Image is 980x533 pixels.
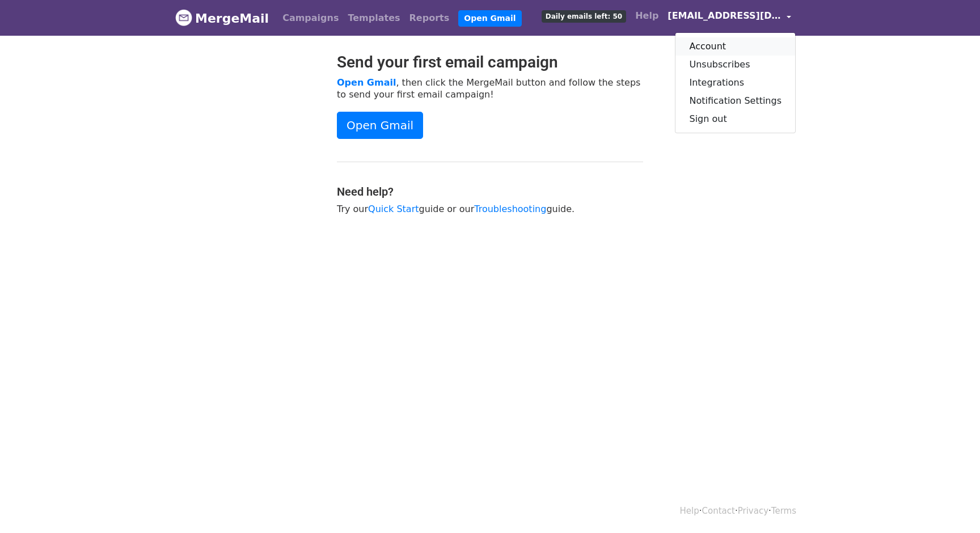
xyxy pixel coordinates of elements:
[175,6,269,30] a: MergeMail
[175,9,192,26] img: MergeMail logo
[631,5,663,27] a: Help
[675,74,795,92] a: Integrations
[702,506,735,516] a: Contact
[278,7,343,29] a: Campaigns
[474,204,546,214] a: Troubleshooting
[668,9,781,23] span: [EMAIL_ADDRESS][DOMAIN_NAME]
[337,77,396,88] a: Open Gmail
[675,92,795,110] a: Notification Settings
[675,37,795,56] a: Account
[337,203,643,215] p: Try our guide or our guide.
[680,506,699,516] a: Help
[537,5,631,27] a: Daily emails left: 50
[337,185,643,198] h4: Need help?
[368,204,419,214] a: Quick Start
[337,112,423,139] a: Open Gmail
[343,7,404,29] a: Templates
[337,53,643,72] h2: Send your first email campaign
[923,479,980,533] iframe: Chat Widget
[663,5,796,31] a: [EMAIL_ADDRESS][DOMAIN_NAME]
[738,506,768,516] a: Privacy
[675,32,796,133] div: [EMAIL_ADDRESS][DOMAIN_NAME]
[542,10,626,23] span: Daily emails left: 50
[337,77,643,100] p: , then click the MergeMail button and follow the steps to send your first email campaign!
[675,110,795,128] a: Sign out
[771,506,796,516] a: Terms
[675,56,795,74] a: Unsubscribes
[458,10,521,27] a: Open Gmail
[405,7,454,29] a: Reports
